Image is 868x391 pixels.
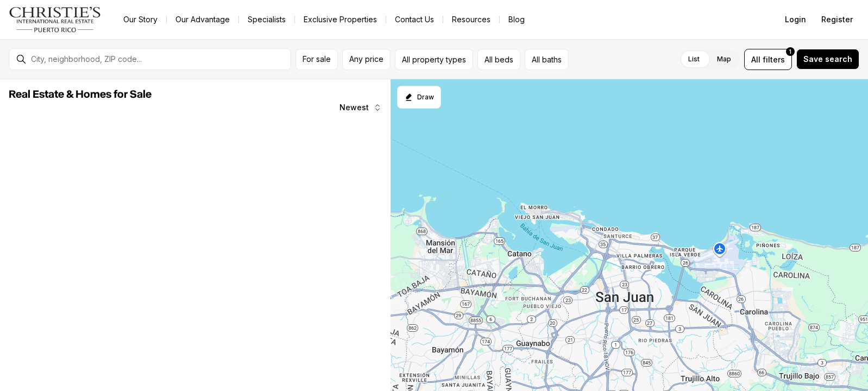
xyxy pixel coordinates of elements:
button: Contact Us [386,12,443,27]
label: Map [708,49,740,69]
a: Resources [443,12,499,27]
button: All property types [395,49,473,70]
span: Save search [803,55,852,64]
button: For sale [295,49,338,70]
span: Register [821,15,853,24]
img: logo [9,7,102,33]
span: For sale [303,55,331,64]
button: Allfilters1 [744,49,792,70]
button: Start drawing [397,86,441,109]
span: Newest [339,103,369,112]
a: Specialists [239,12,294,27]
a: Our Story [115,12,166,27]
button: Newest [333,97,388,118]
span: Login [785,15,806,24]
button: Register [815,9,859,30]
button: Save search [796,49,859,70]
button: Login [778,9,813,30]
a: Blog [500,12,533,27]
span: Any price [349,55,383,64]
button: All beds [477,49,520,70]
a: Exclusive Properties [295,12,386,27]
span: 1 [789,47,791,56]
span: Real Estate & Homes for Sale [9,89,152,100]
label: List [680,49,708,69]
span: All [751,54,760,65]
a: Our Advantage [167,12,238,27]
button: All baths [525,49,569,70]
button: Any price [342,49,391,70]
span: filters [763,54,785,65]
